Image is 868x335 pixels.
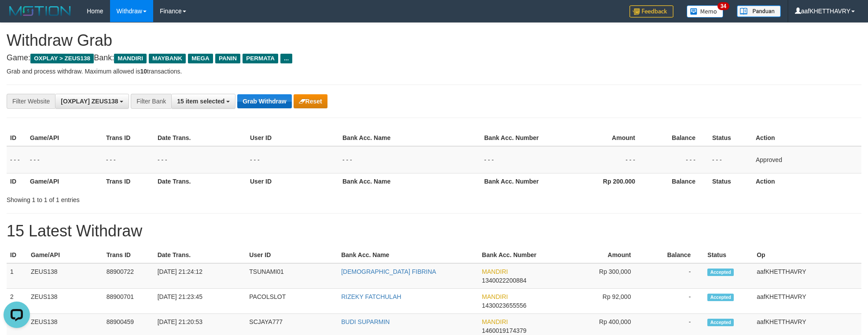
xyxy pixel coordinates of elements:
h1: 15 Latest Withdraw [7,222,861,240]
th: ID [7,173,26,189]
td: - - - [26,146,103,173]
span: Copy 1460019174379 to clipboard [482,327,526,334]
img: Feedback.jpg [629,5,673,18]
span: MANDIRI [482,293,508,300]
td: - - - [709,146,752,173]
th: Trans ID [103,130,154,146]
img: panduan.png [737,5,781,17]
th: User ID [246,130,339,146]
span: MANDIRI [482,268,508,275]
td: Approved [752,146,861,173]
td: [DATE] 21:23:45 [154,289,246,314]
td: aafKHETTHAVRY [753,263,861,289]
th: ID [7,247,27,263]
span: ... [280,54,292,63]
th: Bank Acc. Name [339,173,481,189]
th: Bank Acc. Number [481,130,558,146]
button: [OXPLAY] ZEUS138 [55,94,129,109]
span: PERMATA [243,54,278,63]
th: Trans ID [103,247,154,263]
button: Open LiveChat chat widget [4,4,30,30]
td: - - - [558,146,648,173]
th: Game/API [26,130,103,146]
td: - [644,263,704,289]
strong: 10 [140,68,147,75]
span: Accepted [707,294,734,301]
th: Balance [648,173,709,189]
th: Trans ID [103,173,154,189]
span: MAYBANK [149,54,186,63]
td: - - - [481,146,558,173]
th: Bank Acc. Number [478,247,555,263]
img: MOTION_logo.png [7,4,74,18]
th: Bank Acc. Number [481,173,558,189]
a: [DEMOGRAPHIC_DATA] FIBRINA [341,268,436,275]
img: Button%20Memo.svg [687,5,724,18]
button: 15 item selected [171,94,235,109]
span: OXPLAY > ZEUS138 [30,54,94,63]
span: MANDIRI [114,54,147,63]
p: Grab and process withdraw. Maximum allowed is transactions. [7,67,861,76]
th: User ID [246,247,338,263]
h4: Game: Bank: [7,54,861,63]
th: Op [753,247,861,263]
th: Amount [555,247,644,263]
td: ZEUS138 [27,263,103,289]
td: 1 [7,263,27,289]
td: - - - [7,146,26,173]
td: - - - [103,146,154,173]
div: Filter Website [7,94,55,109]
td: ZEUS138 [27,289,103,314]
a: BUDI SUPARMIN [341,318,390,325]
td: Rp 300,000 [555,263,644,289]
div: Showing 1 to 1 of 1 entries [7,192,355,204]
th: Status [709,173,752,189]
th: Balance [648,130,709,146]
th: ID [7,130,26,146]
th: Status [704,247,753,263]
td: - - - [339,146,481,173]
span: Accepted [707,319,734,326]
td: - - - [648,146,709,173]
th: Game/API [26,173,103,189]
td: 2 [7,289,27,314]
div: Filter Bank [131,94,171,109]
td: - - - [154,146,246,173]
span: PANIN [215,54,240,63]
th: Date Trans. [154,247,246,263]
span: Copy 1430023655556 to clipboard [482,302,526,309]
th: Bank Acc. Name [339,130,481,146]
td: - [644,289,704,314]
td: - - - [246,146,339,173]
td: TSUNAMI01 [246,263,338,289]
th: Balance [644,247,704,263]
a: RIZEKY FATCHULAH [341,293,401,300]
th: Bank Acc. Name [338,247,478,263]
span: [OXPLAY] ZEUS138 [61,98,118,105]
th: Game/API [27,247,103,263]
span: MEGA [188,54,213,63]
th: Action [752,130,861,146]
td: aafKHETTHAVRY [753,289,861,314]
th: User ID [246,173,339,189]
td: Rp 92,000 [555,289,644,314]
td: [DATE] 21:24:12 [154,263,246,289]
th: Date Trans. [154,173,246,189]
th: Amount [558,130,648,146]
span: 15 item selected [177,98,224,105]
span: MANDIRI [482,318,508,325]
span: Copy 1340022200884 to clipboard [482,277,526,284]
th: Rp 200.000 [558,173,648,189]
button: Reset [294,94,327,108]
th: Date Trans. [154,130,246,146]
button: Grab Withdraw [237,94,291,108]
h1: Withdraw Grab [7,32,861,49]
td: 88900701 [103,289,154,314]
th: Action [752,173,861,189]
span: 34 [717,2,729,10]
td: 88900722 [103,263,154,289]
span: Accepted [707,269,734,276]
th: Status [709,130,752,146]
td: PACOLSLOT [246,289,338,314]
